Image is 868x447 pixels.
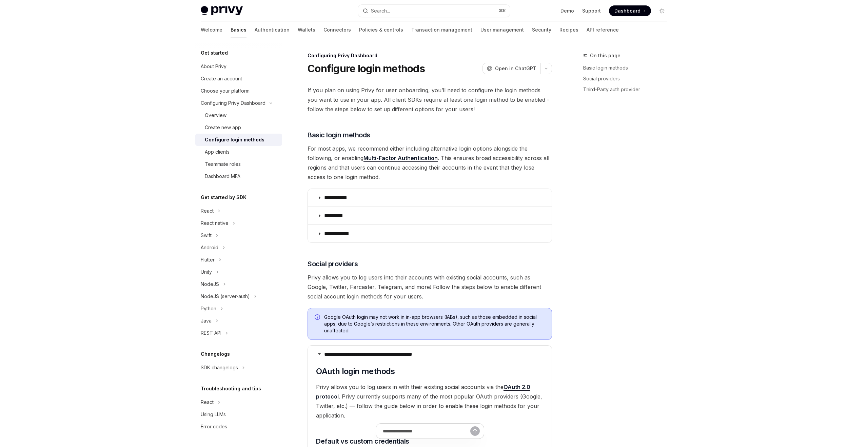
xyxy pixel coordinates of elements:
[201,193,246,201] h5: Get started by SDK
[298,22,315,38] a: Wallets
[195,85,282,97] a: Choose your platform
[231,22,246,38] a: Basics
[205,160,241,168] div: Teammate roles
[559,22,578,38] a: Recipes
[308,259,358,269] span: Social providers
[201,329,221,337] div: REST API
[195,109,282,121] a: Overview
[308,130,370,140] span: Basic login methods
[308,52,552,59] div: Configuring Privy Dashboard
[363,155,438,162] a: Multi-Factor Authentication
[316,382,544,420] span: Privy allows you to log users in with their existing social accounts via the . Privy currently su...
[201,385,261,393] h5: Troubleshooting and tips
[201,410,226,419] div: Using LLMs
[201,317,212,325] div: Java
[195,134,282,146] a: Configure login methods
[195,408,282,421] a: Using LLMs
[201,268,212,276] div: Unity
[195,60,282,73] a: About Privy
[205,123,241,132] div: Create new app
[201,280,219,288] div: NodeJS
[195,421,282,433] a: Error codes
[480,22,524,38] a: User management
[583,62,673,73] a: Basic login methods
[323,22,351,38] a: Connectors
[495,65,536,72] span: Open in ChatGPT
[308,144,552,182] span: For most apps, we recommend either including alternative login options alongside the following, o...
[201,207,214,215] div: React
[201,305,216,313] div: Python
[201,62,226,71] div: About Privy
[587,22,619,38] a: API reference
[308,273,552,301] span: Privy allows you to log users into their accounts with existing social accounts, such as Google, ...
[255,22,290,38] a: Authentication
[201,292,250,300] div: NodeJS (server-auth)
[201,256,215,264] div: Flutter
[201,350,230,358] h5: Changelogs
[582,7,601,14] a: Support
[201,398,214,406] div: React
[614,7,640,14] span: Dashboard
[201,244,218,252] div: Android
[499,8,506,14] span: ⌘ K
[205,111,226,119] div: Overview
[532,22,551,38] a: Security
[583,73,673,84] a: Social providers
[470,426,480,436] button: Send message
[583,84,673,95] a: Third-Party auth provider
[482,63,540,74] button: Open in ChatGPT
[590,52,620,60] span: On this page
[205,148,230,156] div: App clients
[201,6,243,16] img: light logo
[315,314,321,321] svg: Info
[656,5,667,16] button: Toggle dark mode
[201,99,265,107] div: Configuring Privy Dashboard
[201,364,238,372] div: SDK changelogs
[201,22,222,38] a: Welcome
[195,146,282,158] a: App clients
[308,62,425,75] h1: Configure login methods
[205,136,264,144] div: Configure login methods
[308,85,552,114] span: If you plan on using Privy for user onboarding, you’ll need to configure the login methods you wa...
[609,5,651,16] a: Dashboard
[205,172,240,180] div: Dashboard MFA
[195,158,282,170] a: Teammate roles
[201,423,227,431] div: Error codes
[359,22,403,38] a: Policies & controls
[195,170,282,182] a: Dashboard MFA
[371,7,390,15] div: Search...
[201,75,242,83] div: Create an account
[195,73,282,85] a: Create an account
[201,219,229,227] div: React native
[316,366,395,377] span: OAuth login methods
[201,231,212,239] div: Swift
[560,7,574,14] a: Demo
[201,87,250,95] div: Choose your platform
[324,314,545,334] span: Google OAuth login may not work in in-app browsers (IABs), such as those embedded in social apps,...
[201,49,228,57] h5: Get started
[195,121,282,134] a: Create new app
[358,5,510,17] button: Search...⌘K
[411,22,472,38] a: Transaction management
